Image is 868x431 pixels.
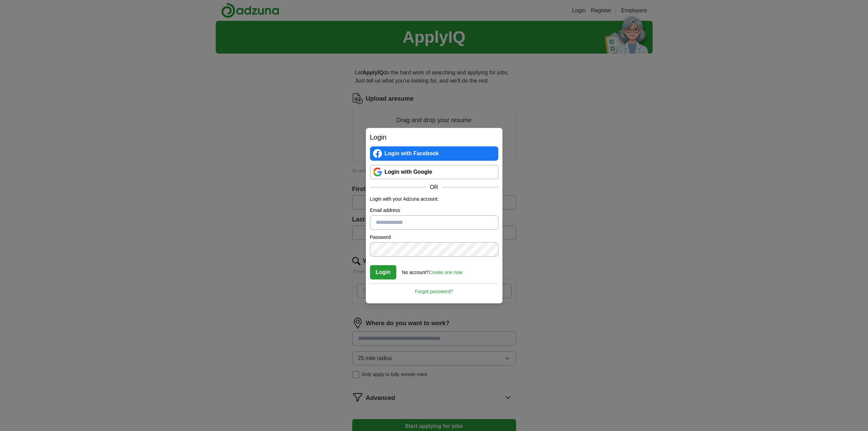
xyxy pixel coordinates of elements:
[370,284,498,295] a: Forgot password?
[370,234,498,241] label: Password
[370,146,498,161] a: Login with Facebook
[370,132,498,142] h2: Login
[370,207,498,214] label: Email address
[370,165,498,179] a: Login with Google
[370,265,397,279] button: Login
[370,196,498,203] p: Login with your Adzuna account:
[402,265,463,276] div: No account?
[426,183,442,191] span: OR
[429,270,463,275] a: Create one now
